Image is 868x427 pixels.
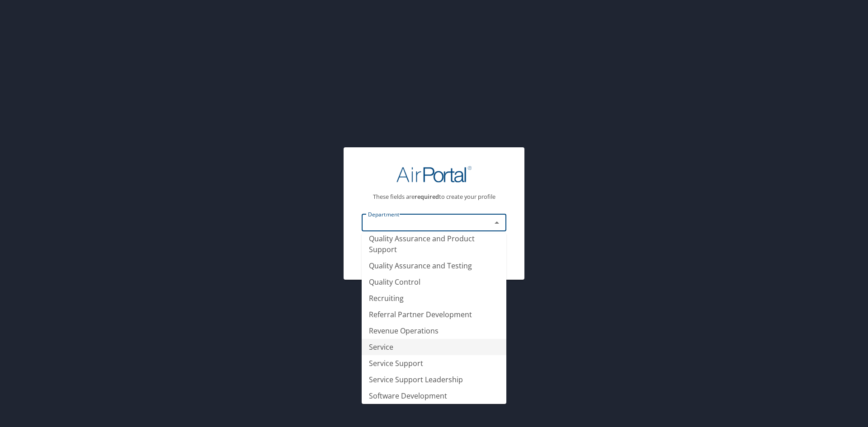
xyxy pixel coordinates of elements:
[362,371,506,388] li: Service Support Leadership
[362,388,506,404] li: Software Development
[362,339,506,355] li: Service
[362,274,506,290] li: Quality Control
[362,355,506,371] li: Service Support
[362,194,506,200] p: These fields are to create your profile
[362,323,506,339] li: Revenue Operations
[362,258,506,274] li: Quality Assurance and Testing
[362,306,506,323] li: Referral Partner Development
[415,192,439,201] strong: required
[396,165,472,183] img: AirPortal Logo
[491,216,503,229] button: Close
[362,290,506,306] li: Recruiting
[362,230,506,258] li: Quality Assurance and Product Support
